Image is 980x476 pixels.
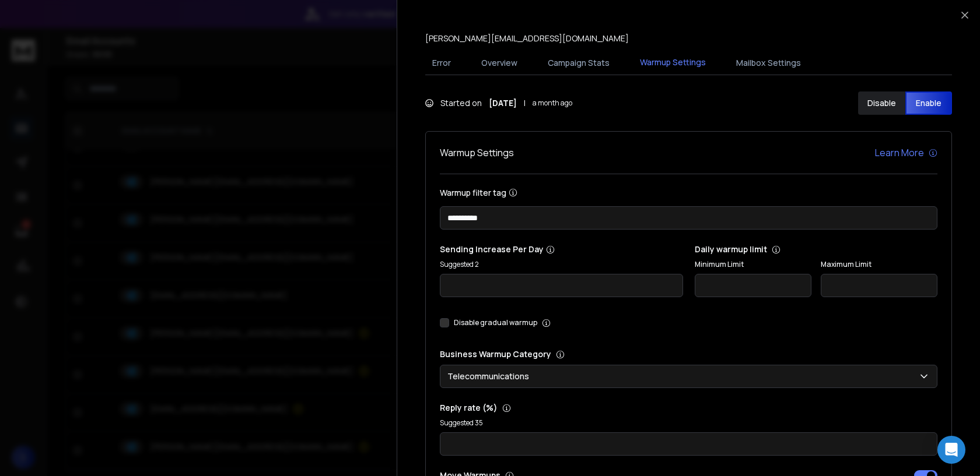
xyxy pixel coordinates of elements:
label: Warmup filter tag [440,188,937,197]
span: | [524,97,526,109]
strong: [DATE] [489,97,517,109]
p: Sending Increase Per Day [440,244,683,255]
p: Suggested 2 [440,260,683,269]
h1: Warmup Settings [440,146,514,160]
a: Learn More [875,146,937,160]
div: Open Intercom Messenger [937,436,965,464]
button: Mailbox Settings [729,50,808,76]
label: Disable gradual warmup [454,318,537,327]
p: Suggested 35 [440,418,937,428]
span: a month ago [533,98,572,108]
label: Minimum Limit [695,260,811,269]
button: DisableEnable [858,91,952,115]
button: Overview [474,50,524,76]
p: Reply rate (%) [440,402,937,414]
button: Error [425,50,458,76]
button: Enable [905,91,953,115]
p: [PERSON_NAME][EMAIL_ADDRESS][DOMAIN_NAME] [425,33,629,44]
button: Disable [858,91,905,115]
button: Campaign Stats [541,50,617,76]
button: Warmup Settings [633,50,713,76]
div: Started on [425,97,572,109]
p: Telecommunications [447,371,534,382]
label: Maximum Limit [821,260,937,269]
p: Daily warmup limit [695,244,938,255]
p: Business Warmup Category [440,348,937,360]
